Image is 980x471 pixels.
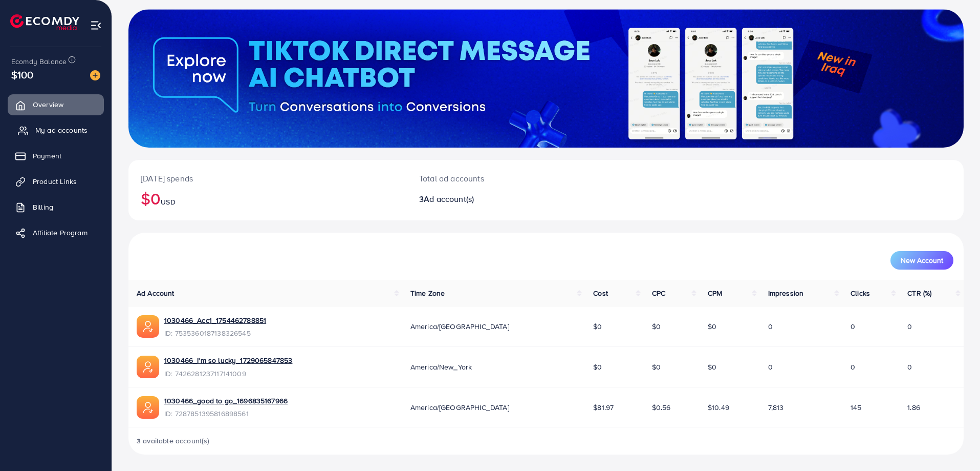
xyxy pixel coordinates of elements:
[890,251,953,270] button: New Account
[907,362,912,372] span: 0
[652,402,671,413] span: $0.56
[768,362,773,372] span: 0
[593,321,602,332] span: $0
[137,396,159,419] img: ic-ads-acc.e4c84228.svg
[419,194,603,204] h2: 3
[164,355,292,365] a: 1030466_I'm so lucky_1729065847853
[137,436,210,446] span: 3 available account(s)
[708,362,716,372] span: $0
[851,362,855,372] span: 0
[937,425,972,463] iframe: Chat
[652,288,665,298] span: CPC
[593,362,602,372] span: $0
[652,362,661,372] span: $0
[137,356,159,378] img: ic-ads-acc.e4c84228.svg
[141,189,395,208] h2: $0
[410,288,445,298] span: Time Zone
[164,408,288,419] span: ID: 7287851395816898561
[164,315,266,325] a: 1030466_Acc1_1754462788851
[8,94,104,115] a: Overview
[419,172,603,185] p: Total ad accounts
[141,172,395,185] p: [DATE] spends
[35,125,88,135] span: My ad accounts
[11,56,67,67] span: Ecomdy Balance
[161,197,175,207] span: USD
[593,402,614,413] span: $81.97
[33,151,61,161] span: Payment
[8,222,104,243] a: Affiliate Program
[8,120,104,140] a: My ad accounts
[8,197,104,217] a: Billing
[137,288,175,298] span: Ad Account
[907,402,920,413] span: 1.86
[768,288,804,298] span: Impression
[164,396,288,406] a: 1030466_good to go_1696835167966
[851,402,861,413] span: 145
[851,321,855,332] span: 0
[410,402,509,413] span: America/[GEOGRAPHIC_DATA]
[768,402,784,413] span: 7,813
[768,321,773,332] span: 0
[708,288,722,298] span: CPM
[907,321,912,332] span: 0
[137,315,159,338] img: ic-ads-acc.e4c84228.svg
[33,228,88,238] span: Affiliate Program
[164,328,266,338] span: ID: 7535360187138326545
[410,362,472,372] span: America/New_York
[901,257,943,264] span: New Account
[33,176,77,187] span: Product Links
[410,321,509,332] span: America/[GEOGRAPHIC_DATA]
[708,402,729,413] span: $10.49
[593,288,608,298] span: Cost
[8,146,104,166] a: Payment
[708,321,716,332] span: $0
[10,14,79,30] img: logo
[652,321,661,332] span: $0
[164,368,292,379] span: ID: 7426281237117141009
[8,171,104,192] a: Product Links
[11,67,34,82] span: $100
[90,19,102,31] img: menu
[33,202,53,212] span: Billing
[851,288,870,298] span: Clicks
[33,99,63,110] span: Overview
[907,288,931,298] span: CTR (%)
[424,193,474,204] span: Ad account(s)
[90,70,100,80] img: image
